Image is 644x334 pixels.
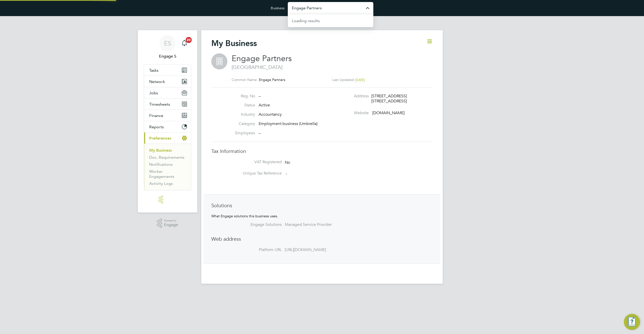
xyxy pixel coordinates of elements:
[211,214,433,218] p: What Engage solutions this business uses.
[231,171,282,176] label: Unique Tax Reference
[372,110,405,115] span: [DOMAIN_NAME]
[232,77,257,82] label: Common Name
[227,94,255,99] label: Reg. No
[355,78,365,82] span: [DATE]
[149,68,158,73] span: Tasks
[285,222,369,227] label: Managed Service Provider
[292,18,320,24] div: Loading results
[149,124,164,129] span: Reports
[149,169,174,179] a: Worker Engagements
[149,148,172,153] a: My Business
[144,144,191,190] div: Preferences
[144,65,191,76] a: Tasks
[259,94,261,99] span: –
[227,112,255,117] label: Industry
[259,121,317,126] span: Employment business (Umbrella)
[186,37,192,43] span: 20
[144,121,191,132] button: Reports
[624,314,640,330] button: Engage Resource Center
[211,38,257,48] h2: My Business
[211,148,433,154] h3: Tax Information
[158,195,177,203] img: engage-logo-retina.png
[144,53,191,59] span: Engage S
[149,181,173,186] a: Activity Logs
[227,103,255,108] label: Status
[164,40,171,47] span: ES
[232,54,292,63] span: Engage Partners
[149,79,165,84] span: Network
[259,112,282,117] span: Accountancy
[157,219,178,228] a: Powered byEngage
[371,99,419,104] div: [STREET_ADDRESS]
[332,77,354,82] label: Last Updated
[285,160,290,165] span: No
[144,133,191,144] button: Preferences
[211,236,433,242] h3: Web address
[144,99,191,110] button: Timesheets
[149,102,170,107] span: Timesheets
[231,247,282,253] label: Platform URL
[144,195,191,203] a: Go to home page
[138,30,197,213] nav: Main navigation
[144,110,191,121] button: Finance
[271,6,285,10] label: Business
[227,131,255,136] label: Employees
[211,202,433,209] h3: Solutions
[327,94,369,99] label: Address
[144,35,191,59] a: ESEngage S
[259,77,285,82] span: Engage Partners
[285,247,369,253] label: [URL][DOMAIN_NAME]
[164,219,178,223] span: Powered by
[149,162,173,167] a: Notifications
[259,131,261,136] span: –
[149,91,158,95] span: Jobs
[149,136,171,141] span: Preferences
[179,35,189,51] a: 20
[164,223,178,227] span: Engage
[231,159,282,165] label: VAT Registered
[232,64,428,70] span: [GEOGRAPHIC_DATA]
[149,113,163,118] span: Finance
[144,76,191,87] button: Network
[227,121,255,127] label: Category
[371,94,419,99] div: [STREET_ADDRESS]
[144,87,191,98] button: Jobs
[231,222,282,227] label: Engage Solutions
[327,110,369,116] label: Website
[259,103,270,108] span: Active
[149,155,184,160] a: Doc. Requirements
[286,171,287,176] span: -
